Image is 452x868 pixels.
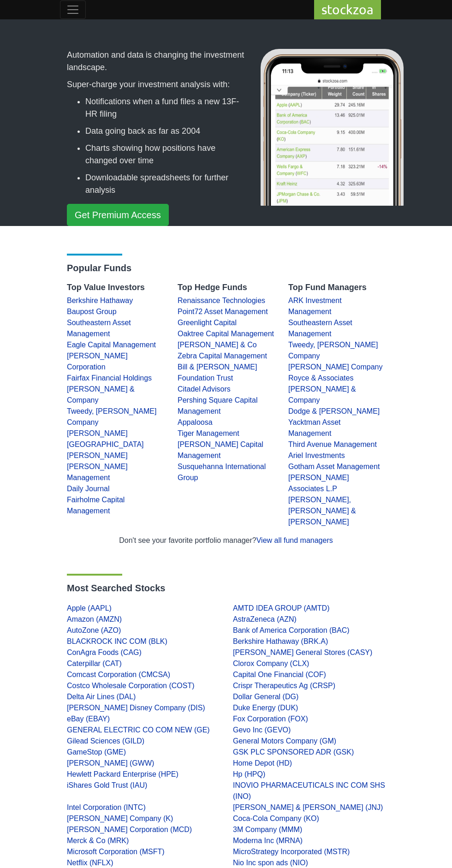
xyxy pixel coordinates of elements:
[178,341,257,349] a: [PERSON_NAME] & Co
[67,748,126,756] a: GameStop (GME)
[67,814,173,822] a: [PERSON_NAME] Company (K)
[288,283,385,293] h4: Top Fund Managers
[233,715,308,723] a: Fox Corporation (FOX)
[233,826,302,833] a: 3M Company (MMM)
[67,78,247,91] p: Super-charge your investment analysis with:
[288,407,380,415] a: Dodge & [PERSON_NAME]
[67,615,122,623] a: Amazon (AMZN)
[233,803,383,811] a: [PERSON_NAME] & [PERSON_NAME] (JNJ)
[67,737,144,745] a: Gilead Sciences (GILD)
[85,172,247,196] li: Downloadable spreadsheets for further analysis
[67,352,128,371] a: [PERSON_NAME] Corporation
[233,604,330,612] a: AMTD IDEA GROUP (AMTD)
[67,385,135,404] a: [PERSON_NAME] & Company
[233,848,350,856] a: MicroStrategy Incorporated (MSTR)
[178,385,231,393] a: Citadel Advisors
[67,319,131,338] a: Southeastern Asset Management
[67,637,167,645] a: BLACKROCK INC COM (BLK)
[67,204,169,226] a: Get Premium Access
[85,95,247,120] li: Notifications when a fund files a new 13F-HR filing
[67,308,117,315] a: Baupost Group
[67,604,112,612] a: Apple (AAPL)
[178,319,237,327] a: Greenlight Capital
[233,781,385,800] a: INOVIO PHARMACEUTICALS INC COM SHS (INO)
[233,814,319,822] a: Coca-Cola Company (KO)
[67,374,152,382] a: Fairfax Financial Holdings
[178,440,263,459] a: [PERSON_NAME] Capital Management
[67,341,156,349] a: Eagle Capital Management
[178,308,268,315] a: Point72 Asset Management
[67,49,247,74] p: Automation and data is changing the investment landscape.
[67,452,128,459] a: [PERSON_NAME]
[233,770,265,778] a: Hp (HPQ)
[288,319,352,338] a: Southeastern Asset Management
[233,737,336,745] a: General Motors Company (GM)
[67,693,136,701] a: Delta Air Lines (DAL)
[233,637,328,645] a: Berkshire Hathaway (BRK.A)
[67,297,133,304] a: Berkshire Hathaway
[67,781,147,789] a: iShares Gold Trust (IAU)
[60,0,86,19] button: Toggle navigation
[288,474,349,493] a: [PERSON_NAME] Associates L.P
[178,396,257,415] a: Pershing Square Capital Management
[85,125,247,137] li: Data going back as far as 2004
[288,418,341,437] a: Yacktman Asset Management
[67,463,128,482] a: [PERSON_NAME] Management
[233,660,309,667] a: Clorox Company (CLX)
[233,682,335,690] a: Crispr Therapeutics Ag (CRSP)
[233,748,354,756] a: GSK PLC SPONSORED ADR (GSK)
[67,704,205,712] a: [PERSON_NAME] Disney Company (DIS)
[67,407,156,426] a: Tweedy, [PERSON_NAME] Company
[67,715,110,723] a: eBay (EBAY)
[67,660,122,667] a: Caterpillar (CAT)
[67,626,121,634] a: AutoZone (AZO)
[233,615,297,623] a: AstraZeneca (AZN)
[178,352,267,360] a: Zebra Capital Management
[67,848,165,856] a: Microsoft Corporation (MSFT)
[178,463,266,482] a: Susquehanna International Group
[233,759,292,767] a: Home Depot (HD)
[178,283,274,293] h4: Top Hedge Funds
[288,385,356,404] a: [PERSON_NAME] & Company
[233,626,350,634] a: Bank of America Corporation (BAC)
[288,452,345,459] a: Ariel Investments
[288,440,377,448] a: Third Avenue Management
[67,648,142,656] a: ConAgra Foods (CAG)
[256,536,333,544] a: View all fund managers
[288,297,342,315] a: ARK Investment Management
[67,535,385,546] div: Don't see your favorite portfolio manager?
[67,429,144,448] a: [PERSON_NAME][GEOGRAPHIC_DATA]
[67,726,210,734] a: GENERAL ELECTRIC CO COM NEW (GE)
[288,496,356,526] a: [PERSON_NAME], [PERSON_NAME] & [PERSON_NAME]
[233,837,303,844] a: Moderna Inc (MRNA)
[233,671,326,678] a: Capital One Financial (COF)
[233,693,298,701] a: Dollar General (DG)
[67,262,385,273] h3: Popular Funds
[67,770,178,778] a: Hewlett Packard Enterprise (HPE)
[67,583,385,594] h3: Most Searched Stocks
[178,297,265,304] a: Renaissance Technologies
[263,54,401,376] img: stockzoa notifications screenshots
[67,671,170,678] a: Comcast Corporation (CMCSA)
[288,363,383,371] a: [PERSON_NAME] Company
[67,837,129,844] a: Merck & Co (MRK)
[288,374,353,382] a: Royce & Associates
[288,341,378,360] a: Tweedy, [PERSON_NAME] Company
[288,463,380,470] a: Gotham Asset Management
[67,682,195,690] a: Costco Wholesale Corporation (COST)
[178,363,257,382] a: Bill & [PERSON_NAME] Foundation Trust
[67,826,192,833] a: [PERSON_NAME] Corporation (MCD)
[233,648,372,656] a: [PERSON_NAME] General Stores (CASY)
[67,283,164,293] h4: Top Value Investors
[67,759,154,767] a: [PERSON_NAME] (GWW)
[233,726,291,734] a: Gevo Inc (GEVO)
[85,142,247,167] li: Charts showing how positions have changed over time
[233,704,298,712] a: Duke Energy (DUK)
[178,418,213,426] a: Appaloosa
[233,859,308,867] a: Nio Inc spon ads (NIO)
[67,803,146,811] a: Intel Corporation (INTC)
[178,429,239,437] a: Tiger Management
[67,485,109,493] a: Daily Journal
[178,330,274,338] a: Oaktree Capital Management
[67,859,113,867] a: Netflix (NFLX)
